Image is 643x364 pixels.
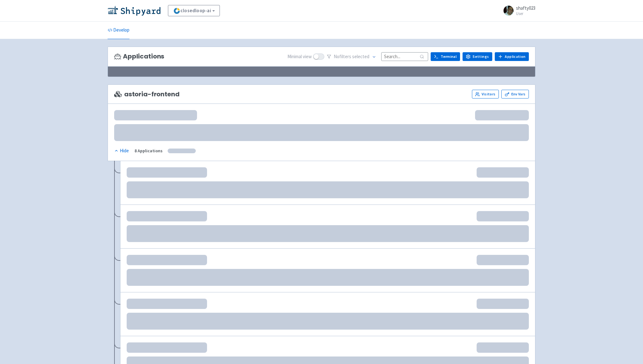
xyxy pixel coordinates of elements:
[381,52,428,61] input: Search...
[114,147,129,154] div: Hide
[431,52,460,61] a: Terminal
[114,147,129,154] button: Hide
[287,53,312,60] span: Minimal view
[108,22,129,39] a: Develop
[114,53,164,60] h3: Applications
[114,91,179,98] span: astoria-frontend
[352,53,369,59] span: selected
[108,6,160,16] img: Shipyard logo
[501,90,529,99] a: Env Vars
[334,53,369,60] span: No filter s
[472,90,499,99] a: Visitors
[134,147,163,154] div: 8 Applications
[463,52,492,61] a: Settings
[500,6,535,16] a: shafty023 User
[516,5,535,11] span: shafty023
[516,12,535,16] small: User
[168,5,220,16] a: closedloop-ai
[495,52,529,61] a: Application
